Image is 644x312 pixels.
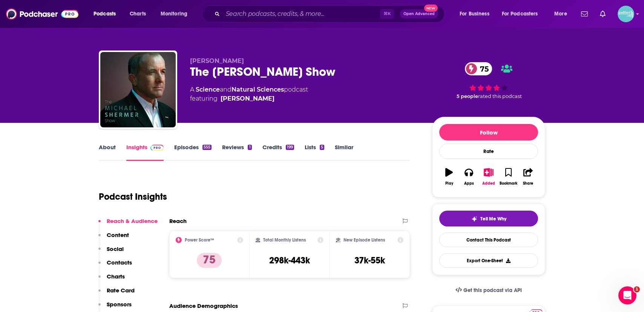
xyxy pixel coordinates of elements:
a: Science [196,86,220,93]
button: Content [98,231,129,245]
p: Social [107,245,124,252]
button: Charts [98,273,125,287]
h1: Podcast Insights [99,191,167,202]
a: Credits199 [262,144,294,161]
span: and [220,86,232,93]
img: Podchaser - Follow, Share and Rate Podcasts [6,7,78,21]
div: 1 [248,145,251,150]
a: InsightsPodchaser Pro [126,144,164,161]
span: Get this podcast via API [463,287,522,294]
h3: 37k-55k [354,255,385,266]
a: Reviews1 [222,144,251,161]
div: Play [445,181,453,186]
button: Open AdvancedNew [400,9,438,18]
span: New [424,5,438,12]
div: A podcast [190,85,308,103]
img: The Michael Shermer Show [100,52,176,127]
span: ⌘ K [380,9,394,19]
div: Share [523,181,533,186]
p: Content [107,231,129,239]
a: Lists5 [305,144,324,161]
button: Bookmark [498,163,518,190]
button: Contacts [98,259,132,273]
button: Share [518,163,538,190]
a: Show notifications dropdown [597,8,609,20]
h3: 298k-443k [269,255,310,266]
div: [PERSON_NAME] [221,94,274,103]
a: 75 [465,62,492,75]
a: Show notifications dropdown [578,8,591,20]
input: Search podcasts, credits, & more... [223,8,380,20]
button: open menu [454,8,499,20]
a: Contact This Podcast [439,232,538,247]
h2: Power Score™ [185,237,214,243]
p: 75 [197,253,222,268]
p: Reach & Audience [107,217,158,225]
div: Apps [464,181,474,186]
button: Rate Card [98,287,135,301]
span: For Business [460,9,489,19]
button: Follow [439,124,538,141]
img: User Profile [618,6,634,22]
div: 555 [202,145,212,150]
span: Logged in as JessicaPellien [618,6,634,22]
button: Added [479,163,498,190]
span: 1 [634,286,640,292]
p: Contacts [107,259,132,266]
img: tell me why sparkle [471,216,477,222]
button: tell me why sparkleTell Me Why [439,211,538,226]
h2: New Episode Listens [343,237,385,243]
p: Rate Card [107,287,135,294]
button: Social [98,245,124,259]
a: Get this podcast via API [449,281,528,300]
p: Charts [107,273,125,280]
span: 75 [472,62,492,75]
button: Show profile menu [618,6,634,22]
div: Search podcasts, credits, & more... [209,5,452,23]
div: 5 [320,145,324,150]
p: Sponsors [107,301,132,308]
span: 5 people [457,93,478,99]
button: open menu [88,8,126,20]
button: open menu [155,8,197,20]
div: 75 5 peoplerated this podcast [432,57,545,104]
a: Similar [335,144,353,161]
span: featuring [190,94,308,103]
span: Tell Me Why [480,216,506,222]
span: [PERSON_NAME] [190,57,244,64]
h2: Audience Demographics [169,302,238,309]
button: open menu [549,8,577,20]
span: Monitoring [161,9,187,19]
span: Podcasts [94,9,116,19]
div: Rate [439,144,538,159]
div: Added [482,181,495,186]
h2: Reach [169,217,187,225]
span: For Podcasters [502,9,538,19]
button: Reach & Audience [98,217,158,231]
span: More [554,9,567,19]
span: Charts [130,9,146,19]
iframe: Intercom live chat [618,286,636,304]
div: Bookmark [500,181,517,186]
a: Natural Sciences [232,86,284,93]
div: 199 [286,145,294,150]
a: Episodes555 [174,144,212,161]
span: Open Advanced [403,12,435,16]
button: Export One-Sheet [439,253,538,268]
a: About [99,144,116,161]
span: rated this podcast [478,93,522,99]
button: Play [439,163,459,190]
a: Charts [125,8,150,20]
img: Podchaser Pro [150,145,164,151]
button: Apps [459,163,478,190]
h2: Total Monthly Listens [263,237,306,243]
button: open menu [497,8,549,20]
